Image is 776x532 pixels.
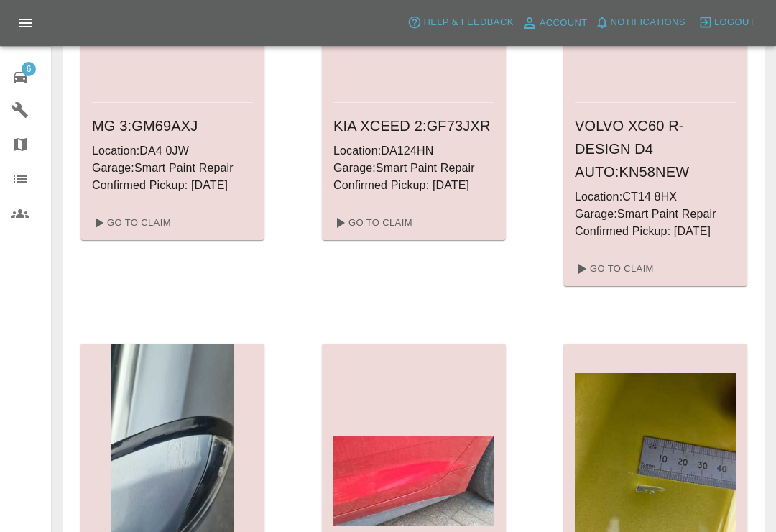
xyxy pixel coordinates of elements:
[333,177,494,194] p: Confirmed Pickup: [DATE]
[328,211,416,234] a: Go To Claim
[9,6,43,40] button: Open drawer
[591,12,689,34] button: Notifications
[92,114,253,137] h6: MG 3 : GM69AXJ
[517,12,591,35] a: Account
[695,12,759,34] button: Logout
[575,188,736,206] p: Location: CT14 8HX
[92,177,253,194] p: Confirmed Pickup: [DATE]
[92,160,253,177] p: Garage: Smart Paint Repair
[333,114,494,137] h6: KIA XCEED 2 : GF73JXR
[86,211,175,234] a: Go To Claim
[423,14,513,31] span: Help & Feedback
[575,223,736,240] p: Confirmed Pickup: [DATE]
[22,62,36,76] span: 6
[333,160,494,177] p: Garage: Smart Paint Repair
[575,114,736,183] h6: VOLVO XC60 R-DESIGN D4 AUTO : KN58NEW
[404,12,517,34] button: Help & Feedback
[569,257,657,280] a: Go To Claim
[714,14,755,31] span: Logout
[92,142,253,160] p: Location: DA4 0JW
[540,15,588,32] span: Account
[575,206,736,223] p: Garage: Smart Paint Repair
[611,14,685,31] span: Notifications
[333,142,494,160] p: Location: DA124HN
